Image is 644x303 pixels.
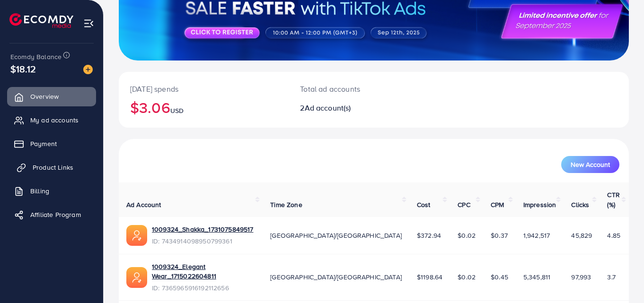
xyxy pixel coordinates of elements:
span: Ad account(s) [305,103,351,113]
span: Impression [523,200,556,209]
span: $372.94 [417,231,441,240]
span: Ecomdy Balance [10,52,62,61]
a: My ad accounts [7,111,96,130]
span: Clicks [571,200,589,209]
button: New Account [561,156,619,173]
p: Total ad accounts [300,83,405,95]
img: logo [9,13,73,28]
span: Ad Account [126,200,161,209]
span: Product Links [33,163,73,172]
span: 5,345,811 [523,272,550,282]
span: My ad accounts [30,115,79,125]
span: CPM [491,200,504,209]
span: New Account [571,161,610,168]
span: $0.02 [458,231,476,240]
a: 1009324_Elegant Wear_1715022604811 [152,262,255,281]
span: 4.85 [607,231,620,240]
span: [GEOGRAPHIC_DATA]/[GEOGRAPHIC_DATA] [270,272,402,282]
span: 3.7 [607,272,615,282]
span: $18.12 [10,62,36,76]
h2: 2 [300,104,405,113]
span: Overview [30,92,59,101]
img: menu [83,18,94,29]
a: Billing [7,182,96,200]
span: CTR (%) [607,190,619,209]
a: Affiliate Program [7,205,96,224]
h2: $3.06 [130,98,277,116]
span: CPC [458,200,470,209]
span: 45,829 [571,231,592,240]
span: Cost [417,200,431,209]
a: Product Links [7,158,96,177]
p: [DATE] spends [130,83,277,95]
span: ID: 7365965916192112656 [152,283,255,293]
span: Time Zone [270,200,302,209]
span: $0.02 [458,272,476,282]
a: Overview [7,87,96,106]
span: $0.45 [491,272,508,282]
img: ic-ads-acc.e4c84228.svg [126,267,147,288]
span: Affiliate Program [30,210,81,219]
a: 1009324_Shakka_1731075849517 [152,225,253,234]
span: 1,942,517 [523,231,550,240]
span: [GEOGRAPHIC_DATA]/[GEOGRAPHIC_DATA] [270,231,402,240]
span: $1198.64 [417,272,442,282]
a: Payment [7,134,96,153]
span: $0.37 [491,231,508,240]
span: Billing [30,186,49,196]
img: image [83,65,93,74]
span: USD [170,106,184,115]
span: 97,993 [571,272,591,282]
span: ID: 7434914098950799361 [152,236,253,246]
img: ic-ads-acc.e4c84228.svg [126,225,147,246]
span: Payment [30,139,57,148]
